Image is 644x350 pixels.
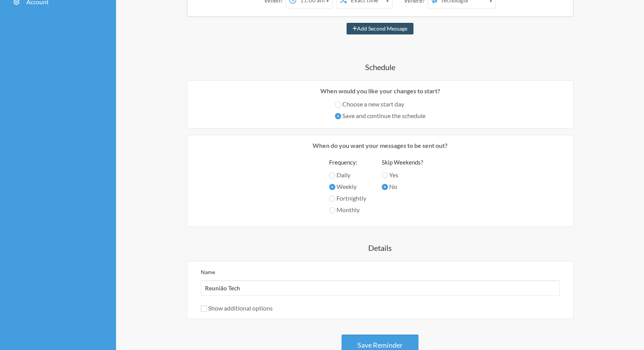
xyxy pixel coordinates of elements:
h4: Schedule [148,62,612,72]
label: Skip Weekends? [382,158,423,167]
label: Daily [329,170,366,180]
label: Name [201,269,215,275]
input: Monthly [329,207,335,213]
label: Show additional options [201,304,273,312]
p: When do you want your messages to be sent out? [193,141,567,150]
label: Monthly [329,205,366,214]
input: Save and continue the schedule [335,113,341,119]
h4: Details [148,242,612,253]
input: We suggest a 2 to 4 word name [201,280,560,296]
label: Frequency: [329,158,366,167]
input: No [382,184,388,190]
label: Yes [382,170,423,180]
input: Choose a new start day [335,101,341,108]
p: When would you like your changes to start? [193,86,567,96]
input: Daily [329,172,335,178]
label: Weekly [329,182,366,191]
input: Show additional options [201,305,207,312]
input: Fortnightly [329,196,335,202]
label: Save and continue the schedule [335,111,425,120]
label: Fortnightly [329,194,366,203]
label: No [382,182,423,191]
label: Choose a new start day [335,100,425,109]
input: Weekly [329,184,335,190]
button: Add Second Message [347,23,413,34]
input: Yes [382,172,388,178]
